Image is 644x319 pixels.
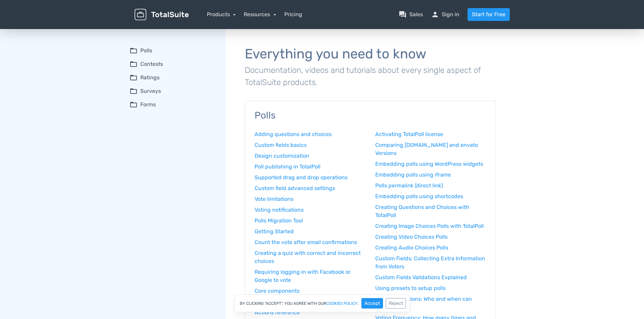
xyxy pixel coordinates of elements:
a: Polls permalink (direct link) [375,182,486,190]
span: folder_open [129,60,138,68]
summary: folder_openSurveys [129,87,216,95]
a: Custom field advanced settings [255,184,365,192]
span: folder_open [129,47,138,55]
a: Getting Started [255,228,365,236]
a: Creating Questions and Choices with TotalPoll [375,203,486,219]
a: Comparing [DOMAIN_NAME] and envato Versions [375,141,486,157]
div: By clicking "Accept", you agree with our . [234,294,410,312]
a: Poll publishing in TotalPoll [255,163,365,171]
img: TotalSuite for WordPress [135,9,189,21]
a: Creating Video Choices Polls [375,233,486,241]
a: Vote limitations [255,195,365,203]
h3: Polls [255,110,486,121]
a: Pricing [284,10,302,19]
summary: folder_openPolls [129,47,216,55]
span: folder_open [129,87,138,95]
a: Using presets to setup polls [375,284,486,292]
a: Design customization [255,152,365,160]
a: Core components [255,287,365,295]
a: Polls Migration Tool [255,217,365,225]
a: Embedding polls using shortcodes [375,192,486,201]
a: Count the vote after email confirmations [255,238,365,246]
a: Requiring logging in with Facebook or Google to vote [255,268,365,284]
summary: folder_openContests [129,60,216,68]
a: Custom fields basics [255,141,365,149]
span: folder_open [129,101,138,109]
a: question_answerSales [399,10,423,19]
a: personSign in [431,10,459,19]
a: Embedding polls using iframe [375,171,486,179]
a: Supported drag and drop operations [255,174,365,182]
a: Creating Image Choices Polls with TotalPoll [375,222,486,230]
a: cookies policy [326,301,358,305]
a: Adding questions and choices [255,130,365,138]
button: Accept [361,298,383,309]
a: Products [207,11,236,18]
h1: Everything you need to know [245,47,496,61]
a: Start for Free [468,8,510,21]
span: question_answer [399,10,407,19]
summary: folder_openForms [129,101,216,109]
a: Custom Fields Validations Explained [375,273,486,282]
span: person [431,10,439,19]
a: Creating a quiz with correct and incorrect choices [255,249,365,265]
a: Resources [244,11,276,18]
a: Voting notifications [255,206,365,214]
summary: folder_openRatings [129,74,216,82]
a: Custom Fields: Collecting Extra Information from Voters [375,255,486,271]
a: Embedding polls using WordPress widgets [375,160,486,168]
a: Activating TotalPoll license [375,130,486,138]
p: Documentation, videos and tutorials about every single aspect of TotalSuite products. [245,64,496,88]
a: Actions reference [255,309,365,317]
button: Reject [386,298,406,309]
span: folder_open [129,74,138,82]
a: Creating Audio Choices Polls [375,244,486,252]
